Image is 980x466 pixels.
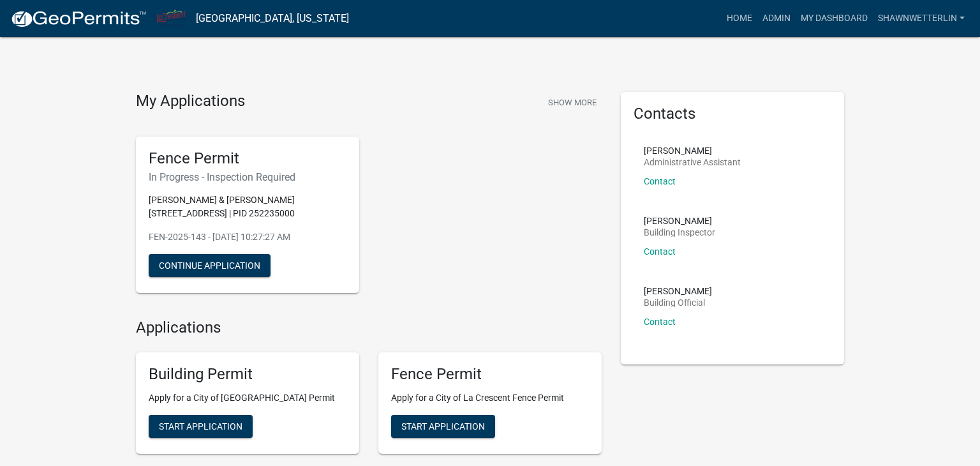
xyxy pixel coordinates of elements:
a: Contact [644,246,676,257]
img: City of La Crescent, Minnesota [157,10,186,27]
p: Building Inspector [644,228,715,237]
a: [GEOGRAPHIC_DATA], [US_STATE] [196,8,349,29]
p: FEN-2025-143 - [DATE] 10:27:27 AM [149,230,346,244]
p: [PERSON_NAME] [644,287,712,296]
p: Administrative Assistant [644,158,741,167]
h5: Fence Permit [149,149,346,168]
button: Show More [543,92,602,113]
h5: Fence Permit [391,365,589,384]
a: Contact [644,176,676,186]
p: [PERSON_NAME] [644,216,715,225]
button: Continue Application [149,254,271,277]
span: Start Application [401,421,485,432]
p: [PERSON_NAME] & [PERSON_NAME] [STREET_ADDRESS] | PID 252235000 [149,193,346,220]
a: My Dashboard [796,6,873,31]
a: Home [722,6,757,31]
p: Apply for a City of La Crescent Fence Permit [391,391,589,405]
a: Contact [644,317,676,327]
button: Start Application [391,415,495,438]
a: ShawnWetterlin [873,6,970,31]
h5: Building Permit [149,365,346,384]
p: [PERSON_NAME] [644,146,741,155]
h6: In Progress - Inspection Required [149,171,346,183]
a: Admin [757,6,796,31]
h4: My Applications [136,92,245,111]
p: Building Official [644,298,712,307]
button: Start Application [149,415,253,438]
h4: Applications [136,319,602,337]
h5: Contacts [634,105,831,123]
span: Start Application [159,421,242,432]
p: Apply for a City of [GEOGRAPHIC_DATA] Permit [149,391,346,405]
